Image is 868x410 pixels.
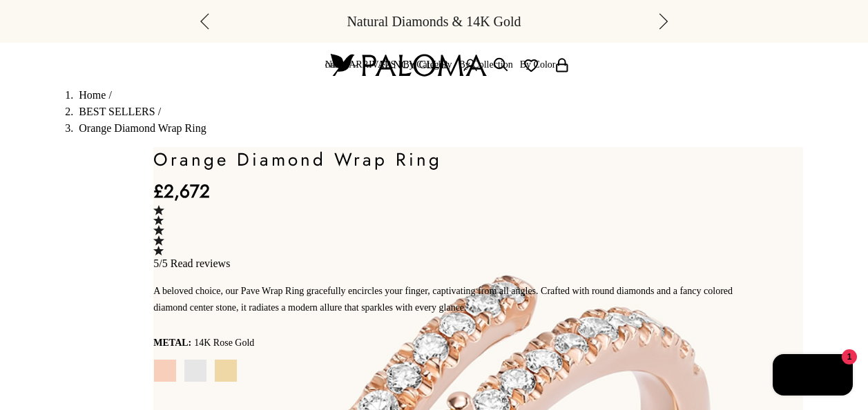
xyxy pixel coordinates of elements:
[325,59,345,71] span: GBP £
[153,283,768,316] div: A beloved choice, our Pave Wrap Ring gracefully encircles your finger, captivating from all angle...
[194,333,254,353] variant-option-value: 14K Rose Gold
[65,87,802,137] nav: breadcrumbs
[171,257,231,269] span: Read reviews
[153,177,210,205] sale-price: £2,672
[769,354,857,399] inbox-online-store-chat: Shopify online store chat
[153,147,768,172] h1: Orange Diamond Wrap Ring
[79,122,206,134] span: Orange Diamond Wrap Ring
[79,106,155,117] a: BEST SELLERS
[153,333,191,353] legend: Metal:
[79,89,106,101] a: Home
[325,43,570,87] nav: Secondary navigation
[325,59,359,71] button: GBP £
[347,11,521,32] p: Natural Diamonds & 14K Gold
[153,205,768,269] a: 5/5 Read reviews
[153,257,167,269] span: 5/5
